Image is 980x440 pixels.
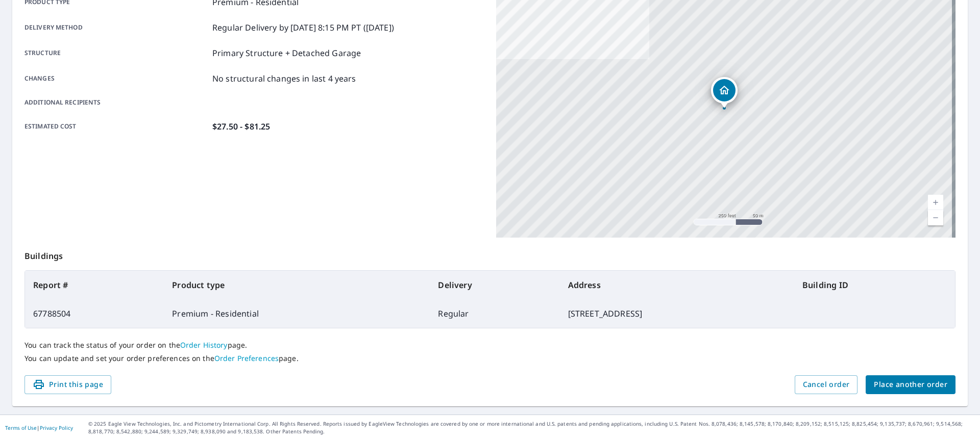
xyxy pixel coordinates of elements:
td: Regular [430,299,559,328]
th: Building ID [794,271,955,299]
p: Delivery method [24,21,208,34]
a: Privacy Policy [40,424,73,431]
button: Print this page [24,375,111,394]
p: You can update and set your order preferences on the page. [24,354,955,363]
a: Terms of Use [5,424,37,431]
a: Current Level 17, Zoom In [928,195,943,210]
a: Order History [180,340,228,350]
p: Changes [24,72,208,85]
p: Regular Delivery by [DATE] 8:15 PM PT ([DATE]) [212,21,394,34]
p: | [5,425,73,431]
span: Cancel order [803,378,850,391]
p: Buildings [24,238,955,270]
p: Additional recipients [24,98,208,107]
span: Place another order [874,378,947,391]
a: Order Preferences [214,353,279,363]
button: Cancel order [795,375,858,394]
th: Delivery [430,271,559,299]
a: Current Level 17, Zoom Out [928,210,943,225]
td: Premium - Residential [164,299,430,328]
p: You can track the status of your order on the page. [24,341,955,350]
p: No structural changes in last 4 years [212,72,356,85]
p: © 2025 Eagle View Technologies, Inc. and Pictometry International Corp. All Rights Reserved. Repo... [88,420,975,435]
p: Structure [24,47,208,59]
td: [STREET_ADDRESS] [560,299,794,328]
p: Primary Structure + Detached Garage [212,47,361,59]
th: Report # [25,271,164,299]
button: Place another order [866,375,955,394]
p: $27.50 - $81.25 [212,120,270,133]
p: Estimated cost [24,120,208,133]
td: 67788504 [25,299,164,328]
div: Dropped pin, building 1, Residential property, 160 Stanford Ave Menlo Park, CA 94025 [711,77,738,109]
th: Address [560,271,794,299]
th: Product type [164,271,430,299]
span: Print this page [33,378,103,391]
